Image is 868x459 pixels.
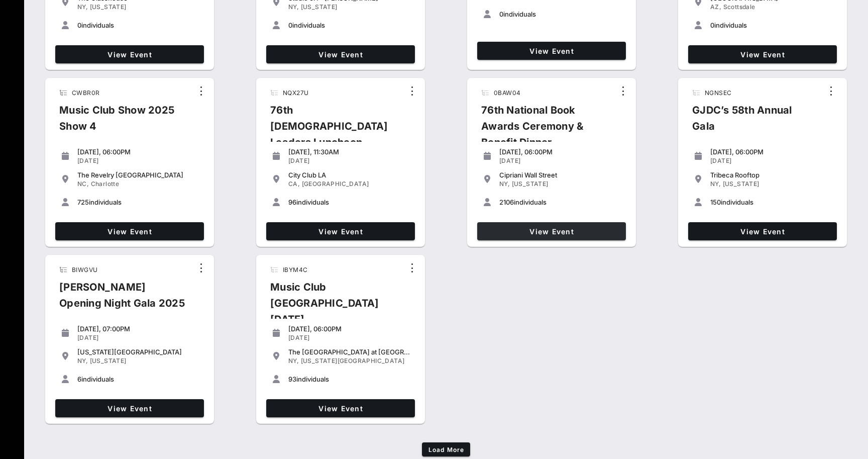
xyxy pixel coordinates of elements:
[72,266,97,273] span: BIWGVU
[288,171,411,179] div: City Club LA
[301,357,405,364] span: [US_STATE][GEOGRAPHIC_DATA]
[59,50,200,59] span: View Event
[422,442,471,456] button: Load More
[494,89,520,97] span: 0BAW04
[477,222,626,240] a: View Event
[77,198,200,206] div: individuals
[270,404,411,413] span: View Event
[270,227,411,236] span: View Event
[302,180,369,188] span: [GEOGRAPHIC_DATA]
[288,357,299,364] span: NY,
[262,279,404,335] div: Music Club [GEOGRAPHIC_DATA] [DATE]
[72,89,99,97] span: CWBR0R
[477,42,626,60] a: View Event
[723,180,759,188] span: [US_STATE]
[710,21,714,29] span: 0
[710,157,833,165] div: [DATE]
[288,325,411,333] div: [DATE], 06:00PM
[77,148,200,156] div: [DATE], 06:00PM
[499,171,622,179] div: Cipriani Wall Street
[77,334,200,342] div: [DATE]
[288,348,411,356] div: The [GEOGRAPHIC_DATA] at [GEOGRAPHIC_DATA]
[499,198,514,206] span: 2106
[428,446,464,453] span: Load More
[77,21,200,29] div: individuals
[288,198,411,206] div: individuals
[684,102,823,142] div: GJDC’s 58th Annual Gala
[77,21,81,29] span: 0
[499,157,622,165] div: [DATE]
[77,357,88,364] span: NY,
[55,222,204,240] a: View Event
[77,180,89,188] span: NC,
[473,102,615,158] div: 76th National Book Awards Ceremony & Benefit Dinner
[288,21,411,29] div: individuals
[499,198,622,206] div: individuals
[59,227,200,236] span: View Event
[688,222,837,240] a: View Event
[77,171,200,179] div: The Revelry [GEOGRAPHIC_DATA]
[692,50,833,59] span: View Event
[288,198,296,206] span: 96
[710,3,721,11] span: AZ,
[301,3,338,11] span: [US_STATE]
[481,227,622,236] span: View Event
[499,180,510,188] span: NY,
[288,157,411,165] div: [DATE]
[288,375,411,383] div: individuals
[51,102,193,142] div: Music Club Show 2025 Show 4
[288,21,292,29] span: 0
[288,180,300,188] span: CA,
[90,357,127,364] span: [US_STATE]
[262,102,404,174] div: 76th [DEMOGRAPHIC_DATA] Leaders Luncheon Series
[710,198,721,206] span: 150
[59,404,200,413] span: View Event
[55,399,204,417] a: View Event
[481,47,622,55] span: View Event
[710,198,833,206] div: individuals
[499,10,622,18] div: individuals
[288,334,411,342] div: [DATE]
[710,21,833,29] div: individuals
[91,180,120,188] span: Charlotte
[266,45,415,63] a: View Event
[77,198,89,206] span: 725
[710,148,833,156] div: [DATE], 06:00PM
[688,45,837,63] a: View Event
[283,89,308,97] span: NQX27U
[55,45,204,63] a: View Event
[288,375,296,383] span: 93
[499,148,622,156] div: [DATE], 06:00PM
[723,3,755,11] span: Scottsdale
[77,348,200,356] div: [US_STATE][GEOGRAPHIC_DATA]
[266,399,415,417] a: View Event
[705,89,731,97] span: NGNSEC
[499,10,503,18] span: 0
[77,3,88,11] span: NY,
[77,375,81,383] span: 6
[270,50,411,59] span: View Event
[77,325,200,333] div: [DATE], 07:00PM
[710,171,833,179] div: Tribeca Rooftop
[288,148,411,156] div: [DATE], 11:30AM
[710,180,721,188] span: NY,
[77,375,200,383] div: individuals
[512,180,549,188] span: [US_STATE]
[288,3,299,11] span: NY,
[266,222,415,240] a: View Event
[90,3,127,11] span: [US_STATE]
[283,266,307,273] span: IBYM4C
[77,157,200,165] div: [DATE]
[51,279,193,319] div: [PERSON_NAME] Opening Night Gala 2025
[692,227,833,236] span: View Event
